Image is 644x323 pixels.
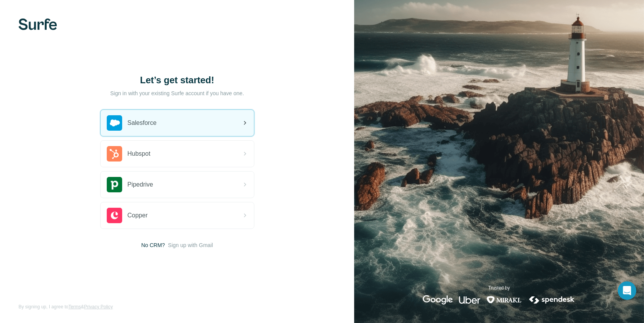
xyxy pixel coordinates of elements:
[100,74,254,86] h1: Let’s get started!
[488,284,510,291] p: Trusted by
[68,304,81,310] a: Terms
[107,177,122,192] img: pipedrive's logo
[486,295,522,304] img: mirakl's logo
[128,149,151,158] span: Hubspot
[459,295,480,304] img: uber's logo
[141,241,165,249] span: No CRM?
[423,295,453,304] img: google's logo
[107,115,122,131] img: salesforce's logo
[618,281,636,300] div: Open Intercom Messenger
[128,180,153,189] span: Pipedrive
[84,304,113,310] a: Privacy Policy
[128,211,148,220] span: Copper
[128,118,157,128] span: Salesforce
[107,208,122,223] img: copper's logo
[110,89,244,97] p: Sign in with your existing Surfe account if you have one.
[18,19,57,30] img: Surfe's logo
[528,295,576,304] img: spendesk's logo
[107,146,122,161] img: hubspot's logo
[168,241,213,249] button: Sign up with Gmail
[18,303,113,310] span: By signing up, I agree to &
